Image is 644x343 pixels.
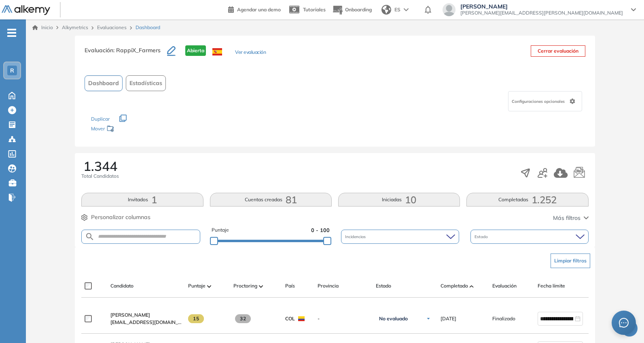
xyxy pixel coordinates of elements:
h3: Evaluación [85,45,167,62]
span: 0 - 100 [311,226,330,234]
img: [missing "en.ARROW_ALT" translation] [470,285,474,288]
button: Personalizar columnas [81,213,150,222]
span: [PERSON_NAME] [110,312,150,318]
span: Dashboard [88,79,119,87]
span: Duplicar [91,116,110,122]
span: Estado [376,282,391,290]
span: Onboarding [345,6,372,13]
span: ES [394,6,400,13]
button: Invitados1 [81,193,203,207]
span: Estado [475,234,489,240]
span: Total Candidatos [81,173,119,180]
img: ESP [212,48,222,55]
span: Provincia [318,282,339,290]
img: Logo [2,5,50,15]
img: arrow [404,8,409,11]
a: Inicio [32,24,53,31]
span: Abierta [185,45,206,56]
img: [missing "en.ARROW_ALT" translation] [259,285,263,288]
span: Evaluación [492,282,517,290]
span: Puntaje [188,282,205,290]
span: No evaluado [379,315,408,322]
button: Cuentas creadas81 [210,193,332,207]
button: Limpiar filtros [551,254,590,268]
span: Incidencias [345,234,367,240]
span: 1.344 [83,160,117,173]
span: Más filtros [553,214,580,222]
button: Completadas1.252 [466,193,588,207]
span: : RappiX_Farmers [113,47,161,54]
span: Proctoring [233,282,257,290]
span: País [285,282,295,290]
button: Estadísticas [126,75,166,91]
span: R [10,67,14,74]
button: Iniciadas10 [338,193,460,207]
span: [PERSON_NAME] [460,3,623,10]
div: Configuraciones opcionales [508,91,582,111]
span: Configuraciones opcionales [512,98,566,104]
a: [PERSON_NAME] [110,311,182,319]
i: - [7,32,16,34]
button: Ver evaluación [235,49,266,57]
span: - [318,315,369,322]
span: Agendar una demo [237,6,281,13]
span: Puntaje [212,226,229,234]
span: 15 [188,314,204,323]
button: Más filtros [553,214,589,222]
span: Personalizar columnas [91,213,150,222]
span: Completado [441,282,468,290]
span: Dashboard [136,24,160,31]
button: Onboarding [332,1,372,19]
div: Estado [470,230,589,244]
img: SEARCH_ALT [85,232,95,242]
div: Mover [91,122,172,137]
span: COL [285,315,295,322]
span: [EMAIL_ADDRESS][DOMAIN_NAME] [110,319,182,326]
a: Agendar una demo [228,4,281,14]
span: 32 [235,314,251,323]
span: Alkymetrics [62,24,88,30]
span: Candidato [110,282,133,290]
span: Finalizado [492,315,515,322]
span: Estadísticas [129,79,162,87]
img: COL [298,316,305,321]
div: Incidencias [341,230,459,244]
span: Fecha límite [538,282,565,290]
button: Dashboard [85,75,123,91]
img: world [381,5,391,15]
span: message [619,317,629,328]
span: [PERSON_NAME][EMAIL_ADDRESS][PERSON_NAME][DOMAIN_NAME] [460,10,623,16]
span: Tutoriales [303,6,326,13]
span: [DATE] [441,315,456,322]
a: Evaluaciones [97,24,127,30]
img: [missing "en.ARROW_ALT" translation] [207,285,211,288]
button: Cerrar evaluación [531,45,585,57]
img: Ícono de flecha [426,316,431,321]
